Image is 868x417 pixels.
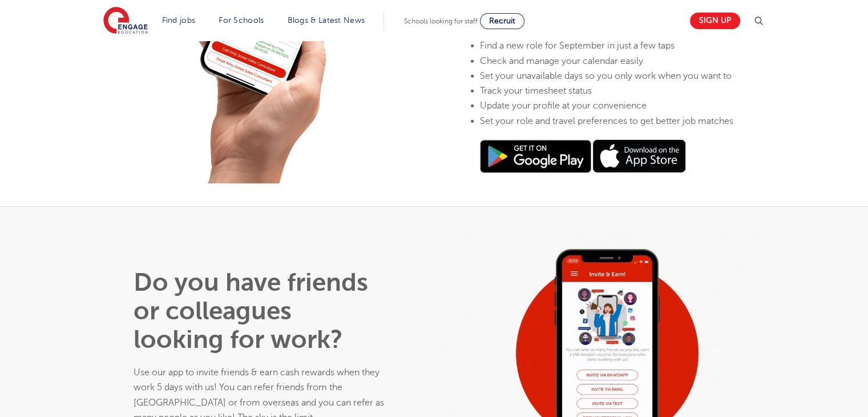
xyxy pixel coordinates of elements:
[480,55,643,66] span: Check and manage your calendar easily
[489,17,515,25] span: Recruit
[480,86,592,96] span: Track your timesheet status
[480,41,675,51] span: Find a new role for September in just a few taps
[480,70,732,81] span: Set your unavailable days so you only work when you want to
[480,13,524,29] a: Recruit
[404,17,478,25] span: Schools looking for staff
[162,16,196,25] a: Find jobs
[690,13,740,29] a: Sign up
[219,16,264,25] a: For Schools
[480,101,647,111] span: Update your profile at your convenience
[134,268,388,354] h1: Do you have friends or colleagues looking for work?
[480,115,733,126] span: Set your role and travel preferences to get better job matches
[288,16,365,25] a: Blogs & Latest News
[103,7,148,35] img: Engage Education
